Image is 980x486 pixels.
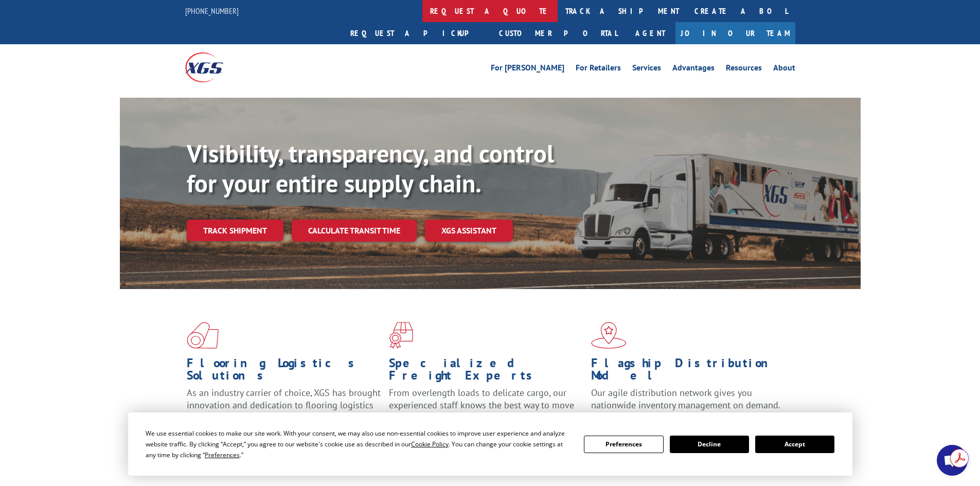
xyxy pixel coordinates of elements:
[672,64,715,75] a: Advantages
[937,445,968,476] div: Open chat
[675,22,795,44] a: Join Our Team
[670,436,749,453] button: Decline
[411,440,449,448] span: Cookie Policy
[187,137,554,199] b: Visibility, transparency, and control for your entire supply chain.
[389,357,583,387] h1: Specialized Freight Experts
[773,64,795,75] a: About
[187,220,283,241] a: Track shipment
[343,22,491,44] a: Request a pickup
[591,322,627,349] img: xgs-icon-flagship-distribution-model-red
[591,357,786,387] h1: Flagship Distribution Model
[584,436,663,453] button: Preferences
[205,451,240,459] span: Preferences
[187,357,381,387] h1: Flooring Logistics Solutions
[146,428,572,460] div: We use essential cookies to make our site work. With your consent, we may also use non-essential ...
[128,412,852,476] div: Cookie Consent Prompt
[389,322,413,349] img: xgs-icon-focused-on-flooring-red
[389,387,583,433] p: From overlength loads to delicate cargo, our experienced staff knows the best way to move your fr...
[726,64,762,75] a: Resources
[425,220,513,242] a: XGS ASSISTANT
[625,22,675,44] a: Agent
[187,387,381,423] span: As an industry carrier of choice, XGS has brought innovation and dedication to flooring logistics...
[591,387,780,411] span: Our agile distribution network gives you nationwide inventory management on demand.
[187,322,219,349] img: xgs-icon-total-supply-chain-intelligence-red
[576,64,621,75] a: For Retailers
[755,436,834,453] button: Accept
[491,22,625,44] a: Customer Portal
[632,64,661,75] a: Services
[491,64,564,75] a: For [PERSON_NAME]
[185,6,239,16] a: [PHONE_NUMBER]
[292,220,417,242] a: Calculate transit time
